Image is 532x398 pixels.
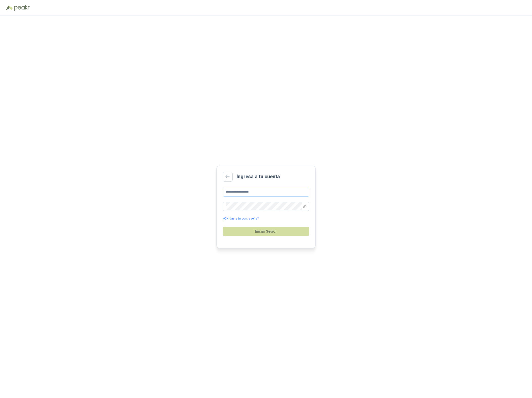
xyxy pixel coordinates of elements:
[14,5,30,11] img: Peakr
[223,216,259,221] a: ¿Olvidaste tu contraseña?
[237,173,280,180] h2: Ingresa a tu cuenta
[223,227,309,236] button: Iniciar Sesión
[6,5,13,10] img: Logo
[303,205,306,208] span: eye-invisible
